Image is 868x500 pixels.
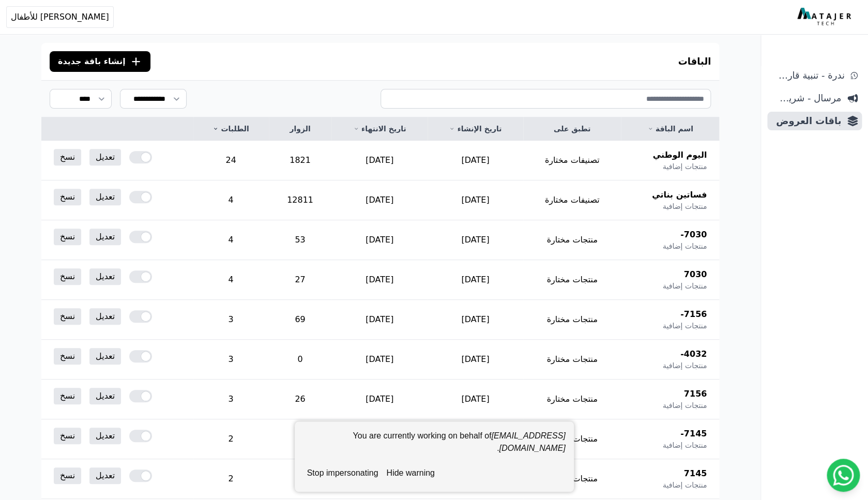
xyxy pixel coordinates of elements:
span: 7156 [683,388,707,400]
td: 0 [269,340,332,380]
span: منتجات إضافية [663,440,707,450]
span: 7030 [683,268,707,281]
a: نسخ [54,388,81,404]
button: hide warning [382,463,438,483]
td: منتجات مختارة [523,300,621,340]
span: ندرة - تنبية قارب علي النفاذ [771,68,844,83]
span: منتجات إضافية [663,360,707,371]
td: [DATE] [331,340,428,380]
a: نسخ [54,189,81,205]
td: 4 [193,180,269,220]
td: [DATE] [428,260,523,300]
td: 3 [193,340,269,380]
td: 12811 [269,180,332,220]
a: نسخ [54,428,81,444]
span: منتجات إضافية [663,201,707,211]
td: [DATE] [331,141,428,180]
a: اسم الباقة [633,124,707,134]
span: منتجات إضافية [663,281,707,291]
td: 34 [269,459,332,499]
span: إنشاء باقة جديدة [58,55,126,68]
th: الزوار [269,117,332,141]
span: اليوم الوطني [652,149,707,161]
td: 3 [193,300,269,340]
td: [DATE] [428,300,523,340]
td: تصنيفات مختارة [523,141,621,180]
h3: الباقات [678,54,711,69]
span: مرسال - شريط دعاية [771,91,841,105]
span: منتجات إضافية [663,241,707,251]
a: تعديل [89,189,121,205]
td: [DATE] [331,260,428,300]
button: stop impersonating [303,463,383,483]
div: You are currently working on behalf of . [303,430,566,463]
a: تعديل [89,428,121,444]
span: 7156- [680,308,707,321]
span: باقات العروض [771,114,841,128]
a: تعديل [89,149,121,165]
span: 7030- [680,229,707,241]
span: منتجات إضافية [663,161,707,172]
span: 7145 [683,467,707,480]
td: 4 [193,260,269,300]
td: [DATE] [428,220,523,260]
a: تاريخ الإنشاء [440,124,511,134]
a: تاريخ الانتهاء [344,124,415,134]
a: تعديل [89,308,121,325]
td: 4 [193,220,269,260]
td: [DATE] [331,220,428,260]
a: تعديل [89,229,121,245]
a: تعديل [89,467,121,484]
td: [DATE] [428,180,523,220]
span: منتجات إضافية [663,480,707,490]
td: 3 [193,380,269,419]
td: [DATE] [428,380,523,419]
a: نسخ [54,308,81,325]
td: [DATE] [428,141,523,180]
span: منتجات إضافية [663,321,707,331]
button: [PERSON_NAME] للأطفال [6,6,114,28]
button: إنشاء باقة جديدة [50,51,150,72]
td: منتجات مختارة [523,220,621,260]
td: [DATE] [331,180,428,220]
a: تعديل [89,348,121,365]
td: 2 [193,419,269,459]
td: 1821 [269,141,332,180]
a: نسخ [54,467,81,484]
td: منتجات مختارة [523,380,621,419]
span: 4032- [680,348,707,360]
a: الطلبات [206,124,256,134]
td: 26 [269,380,332,419]
a: تعديل [89,388,121,404]
td: منتجات مختارة [523,340,621,380]
td: 2 [193,459,269,499]
td: منتجات مختارة [523,260,621,300]
td: 24 [193,141,269,180]
span: [PERSON_NAME] للأطفال [11,11,109,23]
img: MatajerTech Logo [797,8,854,26]
td: 53 [269,220,332,260]
em: [EMAIL_ADDRESS][DOMAIN_NAME] [491,431,565,452]
a: تعديل [89,268,121,285]
a: نسخ [54,229,81,245]
span: 7145- [680,428,707,440]
a: نسخ [54,348,81,365]
span: منتجات إضافية [663,400,707,411]
th: تطبق على [523,117,621,141]
td: تصنيفات مختارة [523,180,621,220]
td: [DATE] [331,380,428,419]
td: 69 [269,300,332,340]
td: [DATE] [331,300,428,340]
a: نسخ [54,149,81,165]
span: فساتين بناتي [652,189,707,201]
a: نسخ [54,268,81,285]
td: 27 [269,260,332,300]
td: 66 [269,419,332,459]
td: [DATE] [428,340,523,380]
